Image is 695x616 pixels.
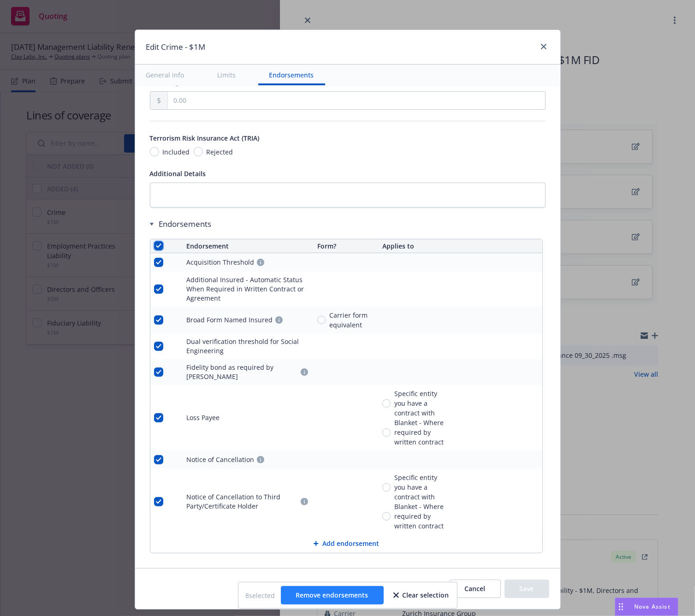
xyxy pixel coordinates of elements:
[183,239,313,253] th: Endorsement
[168,92,545,109] input: 0.00
[255,257,266,268] a: circleInformation
[186,455,254,464] div: Notice of Cancellation
[615,598,627,616] div: Drag to move
[150,134,260,142] span: Terrorism Risk Insurance Act (TRIA)
[450,580,501,598] button: Cancel
[394,502,444,531] span: Blanket - Where required by written contract
[393,586,449,604] div: Clear selection
[299,496,310,507] a: circleInformation
[150,169,206,178] span: Additional Details
[258,65,325,85] button: Endorsements
[382,512,391,521] input: Blanket - Where required by written contract
[379,239,542,253] th: Applies to
[186,275,309,303] div: Additional Insured - Automatic Status When Required in Written Contract or Agreement
[317,316,326,324] input: Carrier form equivalent
[186,337,309,355] div: Dual verification threshold for Social Engineering
[394,418,444,447] span: Blanket - Where required by written contract
[538,41,549,52] a: close
[255,454,266,465] a: circleInformation
[246,591,275,600] span: 8 selected
[382,428,391,437] input: Blanket - Where required by written contract
[186,363,297,381] div: Fidelity bond as required by [PERSON_NAME]
[150,534,542,553] button: Add endorsement
[186,492,297,511] div: Notice of Cancellation to Third Party/Certificate Holder
[394,389,444,418] span: Specific entity you have a contract with
[186,258,254,267] div: Acquisition Threshold
[281,586,384,604] button: Remove endorsements
[150,78,198,87] span: Limit as part of
[186,413,220,422] div: Loss Payee
[207,65,247,85] button: Limits
[146,41,206,53] h1: Edit Crime - $1M
[150,147,159,156] input: Included
[163,147,190,157] span: Included
[296,591,368,599] span: Remove endorsements
[329,310,375,330] span: Carrier form equivalent
[394,473,444,502] span: Specific entity you have a contract with
[382,483,391,492] input: Specific entity you have a contract with
[393,586,450,604] button: Clear selection
[150,219,543,230] div: Endorsements
[186,315,273,325] div: Broad Form Named Insured
[194,147,203,156] input: Rejected
[634,603,671,610] span: Nova Assist
[273,314,285,326] a: circleInformation
[135,65,196,85] button: General info
[207,147,233,157] span: Rejected
[299,367,310,378] a: circleInformation
[615,598,678,616] button: Nova Assist
[382,399,391,408] input: Specific entity you have a contract with
[314,239,379,253] th: Form?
